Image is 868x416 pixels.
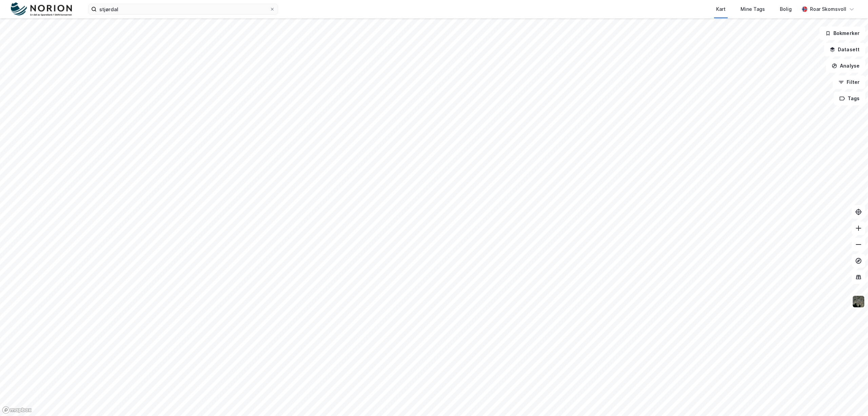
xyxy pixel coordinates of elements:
a: Mapbox homepage [2,406,32,414]
img: norion-logo.80e7a08dc31c2e691866.png [11,2,72,16]
div: Mine Tags [741,5,765,13]
div: Kart [716,5,726,13]
button: Datasett [824,43,865,56]
img: 9k= [852,295,865,308]
div: Bolig [780,5,792,13]
button: Tags [834,92,865,105]
div: Roar Skomsvoll [810,5,846,13]
button: Bokmerker [820,26,865,40]
button: Analyse [826,59,865,73]
iframe: Chat Widget [834,383,868,416]
input: Søk på adresse, matrikkel, gårdeiere, leietakere eller personer [97,4,270,14]
button: Filter [833,75,865,89]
